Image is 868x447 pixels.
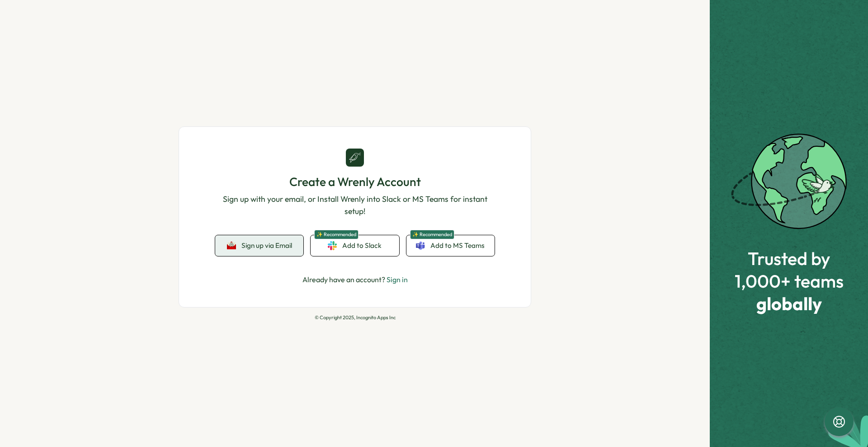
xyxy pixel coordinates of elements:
[735,293,844,313] span: globally
[179,315,531,321] p: © Copyright 2025, Incognito Apps Inc
[302,274,408,285] p: Already have an account?
[311,235,399,256] a: ✨ RecommendedAdd to Slack
[342,241,382,251] span: Add to Slack
[387,275,408,284] a: Sign in
[215,235,303,256] button: Sign up via Email
[241,242,292,250] span: Sign up via Email
[406,235,495,256] a: ✨ RecommendedAdd to MS Teams
[430,241,485,251] span: Add to MS Teams
[735,271,844,291] span: 1,000+ teams
[735,248,844,268] span: Trusted by
[410,230,454,239] span: ✨ Recommended
[215,174,495,190] h1: Create a Wrenly Account
[215,193,495,217] p: Sign up with your email, or Install Wrenly into Slack or MS Teams for instant setup!
[314,230,359,239] span: ✨ Recommended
